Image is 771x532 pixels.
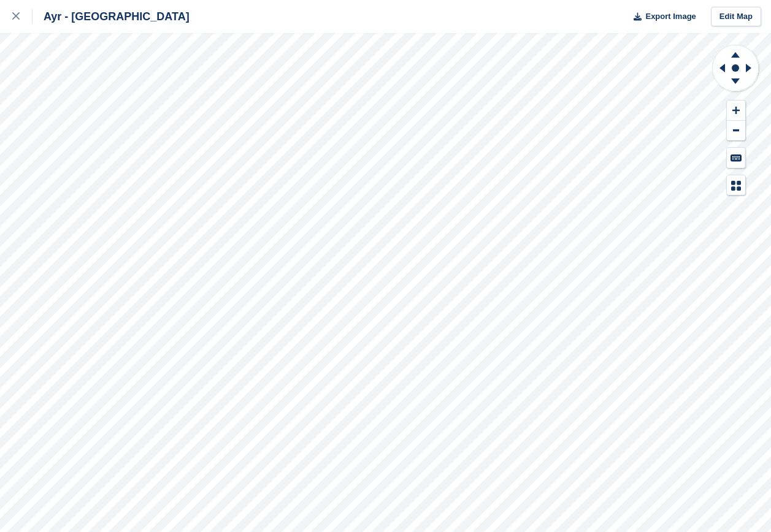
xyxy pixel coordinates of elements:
button: Zoom In [727,101,745,121]
button: Keyboard Shortcuts [727,148,745,168]
a: Edit Map [711,7,761,27]
button: Zoom Out [727,121,745,141]
button: Export Image [626,7,696,27]
span: Export Image [645,10,696,23]
div: Ayr - [GEOGRAPHIC_DATA] [33,9,190,24]
button: Map Legend [727,175,745,196]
